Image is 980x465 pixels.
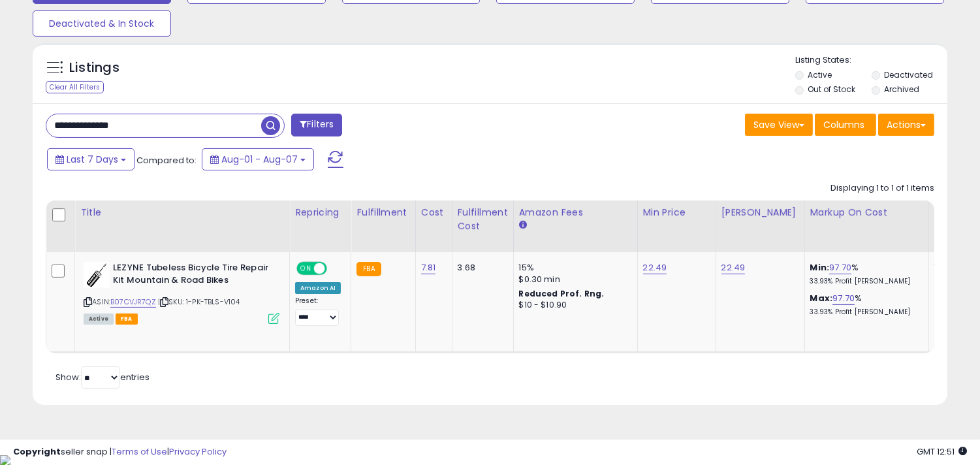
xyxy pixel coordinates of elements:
a: B07CVJR7QZ [110,297,156,308]
div: 13 [934,262,975,274]
a: Terms of Use [112,445,167,458]
div: Min Price [643,206,710,219]
small: FBA [356,262,381,276]
span: OFF [325,263,346,274]
div: $0.30 min [519,274,627,285]
div: Amazon Fees [519,206,632,219]
span: Show: entries [55,371,150,383]
a: 22.49 [643,261,667,274]
img: 41r7bCRmU1L._SL40_.jpg [84,262,110,288]
div: % [810,262,919,286]
th: The percentage added to the cost of goods (COGS) that forms the calculator for Min & Max prices. [804,200,928,252]
span: | SKU: 1-PK-TBLS-V104 [158,297,240,307]
b: LEZYNE Tubeless Bicycle Tire Repair Kit Mountain & Road Bikes [113,262,272,289]
p: 33.93% Profit [PERSON_NAME] [810,308,919,317]
div: Clear All Filters [46,81,104,93]
div: % [810,293,919,317]
button: Filters [291,114,342,136]
span: Compared to: [136,154,197,167]
small: Amazon Fees. [519,219,527,231]
div: Markup on Cost [810,206,923,219]
label: Out of Stock [808,84,855,95]
button: Deactivated & In Stock [33,10,171,37]
div: Fulfillment [356,206,409,219]
a: 22.49 [721,261,746,274]
div: 15% [519,262,627,274]
div: 3.68 [458,262,503,274]
span: ON [298,263,314,274]
div: Fulfillment Cost [458,206,508,233]
h5: Listings [69,59,119,77]
span: All listings currently available for purchase on Amazon [84,313,114,325]
a: 97.70 [829,261,851,274]
div: Displaying 1 to 1 of 1 items [830,182,934,195]
a: Privacy Policy [169,445,227,458]
b: Max: [810,292,833,304]
p: Listing States: [795,54,947,67]
a: 7.81 [421,261,436,274]
label: Deactivated [884,69,933,80]
button: Aug-01 - Aug-07 [202,148,314,170]
label: Archived [884,84,919,95]
div: Cost [421,206,447,219]
b: Reduced Prof. Rng. [519,288,605,299]
b: Min: [810,261,830,274]
div: Title [80,206,284,219]
button: Columns [815,114,876,136]
span: Columns [823,118,864,131]
strong: Copyright [13,445,61,458]
div: Repricing [295,206,345,219]
div: seller snap | | [13,446,227,458]
p: 33.93% Profit [PERSON_NAME] [810,277,919,286]
div: [PERSON_NAME] [721,206,799,219]
div: Amazon AI [295,282,341,294]
button: Actions [878,114,934,136]
label: Active [808,69,832,80]
div: $10 - $10.90 [519,300,627,311]
a: 97.70 [832,292,855,305]
div: Fulfillable Quantity [934,206,979,233]
div: Preset: [295,297,341,326]
div: ASIN: [84,262,279,323]
span: 2025-08-15 12:51 GMT [917,445,967,458]
span: Last 7 Days [67,153,118,166]
span: FBA [116,313,138,325]
span: Aug-01 - Aug-07 [221,153,298,166]
button: Save View [745,114,813,136]
button: Last 7 Days [47,148,134,170]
